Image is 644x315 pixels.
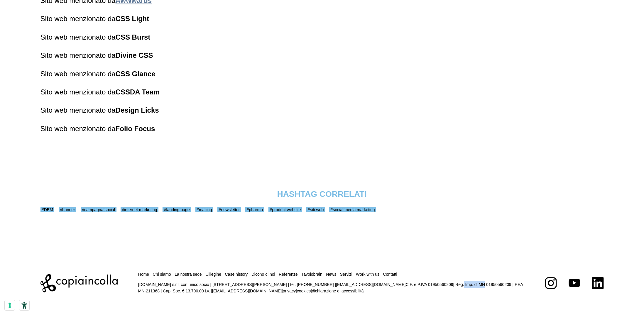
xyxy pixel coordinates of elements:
h3: Hashtag correlati [40,188,604,200]
a: Home [138,272,149,277]
a: News [326,272,336,277]
a: #DEM [40,207,55,212]
a: Case history [225,272,248,277]
strong: CSS Burst [116,33,151,41]
p: Sito web menzionato da [40,105,604,116]
strong: Design Licks [116,106,159,114]
a: Dicono di noi [251,272,275,277]
a: cookies [297,289,311,293]
a: Referenze [279,272,298,277]
a: #social media marketing [329,207,376,212]
a: #pharma [245,207,264,212]
a: Work with us [356,272,379,277]
a: #mailing [195,207,213,212]
a: #internet marketing [121,207,158,212]
p: Sito web menzionato da [40,68,604,79]
a: #campagna social [81,207,116,212]
strong: CSS Light [116,15,149,23]
a: #banner [59,207,76,212]
a: #siti web [306,207,325,212]
a: dichiarazione di accessibilità [312,289,364,293]
strong: CSS Glance [116,70,155,78]
p: Sito web menzionato da [40,123,604,134]
a: La nostra sede [175,272,202,277]
strong: Divine CSS [116,51,153,59]
a: #newsletter [217,207,241,212]
p: Sito web menzionato da [40,87,604,98]
a: [EMAIL_ADDRESS][DOMAIN_NAME] [212,289,282,293]
p: [DOMAIN_NAME] s.r.l. con unico socio | [STREET_ADDRESS][PERSON_NAME] | tel. [PHONE_NUMBER] | C.F.... [138,281,525,294]
a: #landing page [163,207,191,212]
a: Servizi [340,272,352,277]
strong: Folio Focus [116,125,155,133]
a: privacy [283,289,296,293]
p: Sito web menzionato da [40,32,604,43]
strong: CSSDA Team [116,88,160,96]
a: Chi siamo [153,272,171,277]
p: Sito web menzionato da [40,13,604,24]
a: [EMAIL_ADDRESS][DOMAIN_NAME] [336,282,405,287]
button: Le tue preferenze relative al consenso per le tecnologie di tracciamento [5,300,15,310]
a: Tavolobrain [301,272,322,277]
button: Strumenti di accessibilità [19,300,29,310]
p: Sito web menzionato da [40,50,604,61]
a: Contatti [383,272,397,277]
a: #product website [268,207,302,212]
a: Ciliegine [205,272,221,277]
